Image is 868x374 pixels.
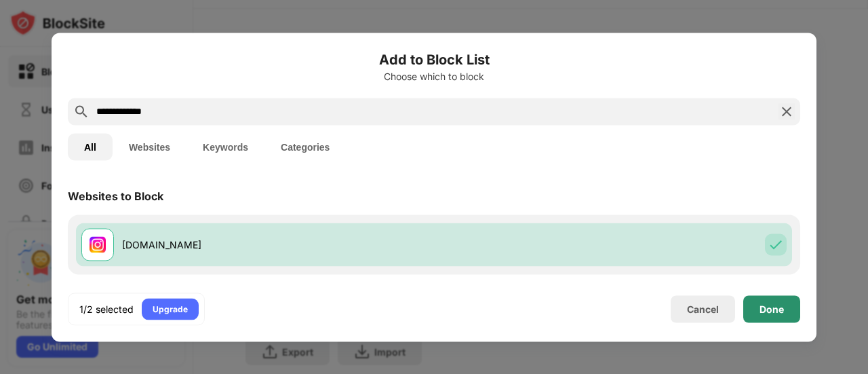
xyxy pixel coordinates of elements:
div: Websites to Block [68,189,163,202]
div: Cancel [687,303,719,315]
div: [DOMAIN_NAME] [122,238,434,252]
img: favicons [90,236,106,253]
div: 1/2 selected [79,302,134,316]
button: Websites [113,133,186,160]
div: Done [759,303,784,314]
img: search.svg [73,103,90,119]
div: Choose which to block [68,71,800,81]
button: All [68,133,113,160]
h6: Add to Block List [68,49,800,69]
button: Keywords [186,133,264,160]
button: Categories [264,133,346,160]
div: Upgrade [153,302,188,316]
img: search-close [778,103,795,119]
